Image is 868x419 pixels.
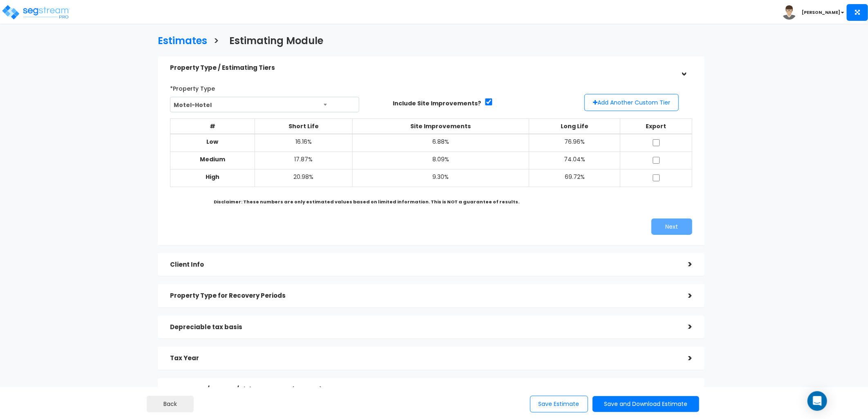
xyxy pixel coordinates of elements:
[529,134,620,152] td: 76.96%
[584,94,679,111] button: Add Another Custom Tier
[170,324,676,331] h5: Depreciable tax basis
[200,155,225,163] b: Medium
[676,321,692,333] div: >
[206,173,219,181] b: High
[229,36,323,48] h3: Estimating Module
[170,82,215,93] label: *Property Type
[529,152,620,169] td: 74.04%
[676,258,692,271] div: >
[255,118,353,134] th: Short Life
[529,118,620,134] th: Long Life
[170,355,676,362] h5: Tax Year
[620,118,692,134] th: Export
[152,27,207,52] a: Estimates
[352,169,529,187] td: 9.30%
[352,152,529,169] td: 8.09%
[158,36,207,48] h3: Estimates
[255,152,353,169] td: 17.87%
[802,9,840,16] b: [PERSON_NAME]
[213,36,219,48] h3: >
[678,60,690,76] div: >
[676,290,692,302] div: >
[170,118,255,134] th: #
[651,218,692,235] button: Next
[782,5,796,20] img: avatar.png
[223,27,323,52] a: Estimating Module
[529,169,620,187] td: 69.72%
[170,97,360,112] span: Motel-Hotel
[147,396,194,412] button: Back
[170,386,676,393] h5: Comments/ Images/ Link to Property
[593,396,699,412] button: Save and Download Estimate
[352,118,529,134] th: Site Improvements
[291,385,322,394] span: (optional)
[1,4,71,20] img: logo_pro_r.png
[170,65,676,71] h5: Property Type / Estimating Tiers
[255,169,353,187] td: 20.98%
[214,198,519,205] b: Disclaimer: These numbers are only estimated values based on limited information. This is NOT a g...
[170,97,359,113] span: Motel-Hotel
[676,383,692,396] div: >
[808,391,827,411] div: Open Intercom Messenger
[170,292,676,299] h5: Property Type for Recovery Periods
[255,134,353,152] td: 16.16%
[170,261,676,268] h5: Client Info
[530,396,588,412] button: Save Estimate
[207,138,219,146] b: Low
[676,352,692,365] div: >
[352,134,529,152] td: 6.88%
[393,99,481,107] label: Include Site Improvements?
